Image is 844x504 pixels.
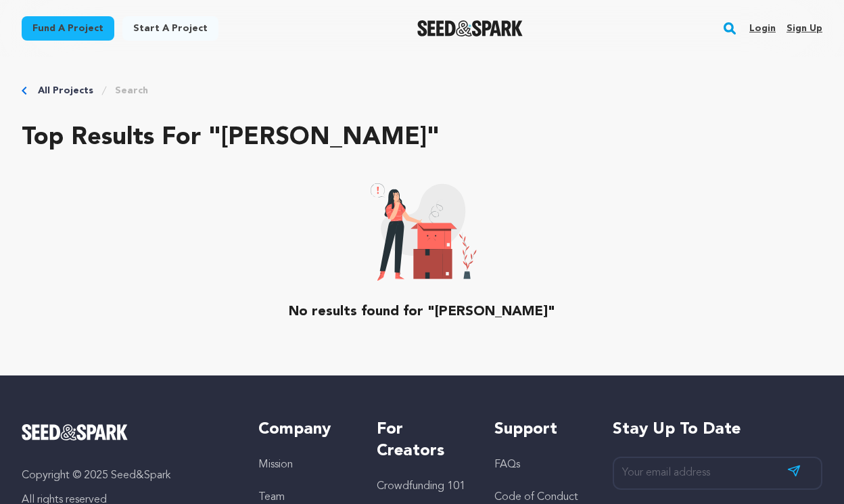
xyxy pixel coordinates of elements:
[22,467,231,484] p: Copyright © 2025 Seed&Spark
[38,84,93,97] a: All Projects
[22,124,822,152] h2: Top results for "[PERSON_NAME]"
[258,459,293,470] a: Mission
[258,419,350,440] h5: Company
[115,84,148,97] a: Search
[417,20,523,37] img: Seed&Spark Logo Dark Mode
[377,419,468,462] h5: For Creators
[377,481,465,492] a: Crowdfunding 101
[258,492,285,503] a: Team
[494,419,586,440] h5: Support
[289,302,555,321] p: No results found for "[PERSON_NAME]"
[613,419,822,440] h5: Stay up to date
[22,424,128,440] img: Seed&Spark Logo
[494,492,578,503] a: Code of Conduct
[122,16,218,41] a: Start a project
[417,20,523,37] a: Seed&Spark Homepage
[494,459,520,470] a: FAQs
[613,457,822,490] input: Your email address
[787,18,822,39] a: Sign up
[22,16,114,41] a: Fund a project
[22,424,231,440] a: Seed&Spark Homepage
[367,179,477,281] img: No result icon
[749,18,776,39] a: Login
[22,84,822,97] div: Breadcrumb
